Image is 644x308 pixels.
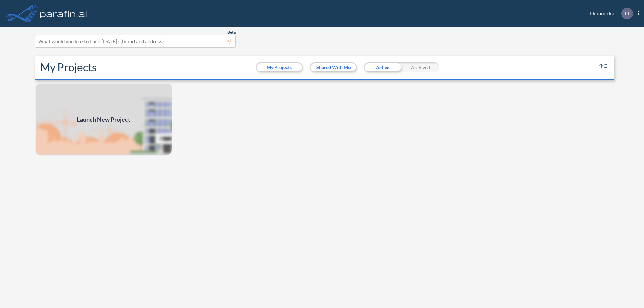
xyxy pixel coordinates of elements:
[35,83,172,156] a: Launch New Project
[625,10,629,16] p: D
[77,115,130,124] span: Launch New Project
[364,62,401,72] div: Active
[598,62,609,73] button: sort
[39,7,88,20] img: logo
[580,8,639,19] div: Dinamicka
[401,62,439,72] div: Archived
[227,29,236,35] span: Beta
[311,63,356,71] button: Shared With Me
[35,83,172,156] img: add
[257,63,302,71] button: My Projects
[40,61,97,74] h2: My Projects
